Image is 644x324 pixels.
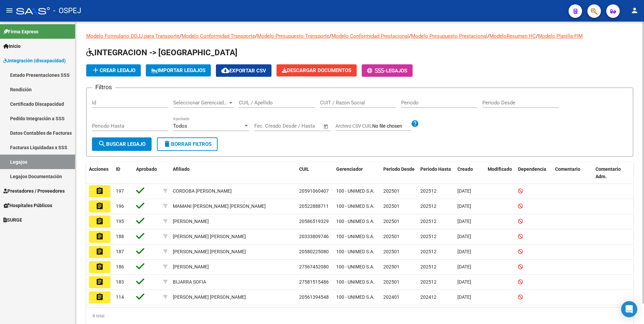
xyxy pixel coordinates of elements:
span: 197 [116,188,124,194]
span: - [367,68,386,74]
span: 202512 [420,249,437,254]
span: Acciones [89,166,108,172]
div: BIJARRA SOFIA [173,278,206,286]
span: [DATE] [457,188,471,194]
a: Modelo Planilla FIM [538,33,583,39]
button: Buscar Legajo [92,137,152,151]
span: 202512 [420,219,437,224]
span: 187 [116,249,124,254]
span: 27581515486 [299,279,329,285]
span: 20580225080 [299,249,329,254]
datatable-header-cell: Comentario [552,162,593,184]
datatable-header-cell: Afiliado [170,162,296,184]
datatable-header-cell: Modificado [485,162,515,184]
span: Dependencia [518,166,546,172]
span: 202512 [420,279,437,285]
span: 100 - UNIMED S.A. [336,219,375,224]
span: 188 [116,234,124,239]
mat-icon: add [92,66,100,74]
span: Modificado [488,166,512,172]
span: [DATE] [457,279,471,285]
span: Comentario [555,166,580,172]
datatable-header-cell: Aprobado [133,162,160,184]
span: [DATE] [457,234,471,239]
span: Periodo Hasta [420,166,451,172]
a: Modelo Conformidad Transporte [182,33,255,39]
span: 20333809746 [299,234,329,239]
datatable-header-cell: CUIL [296,162,333,184]
input: Fecha fin [288,123,320,129]
span: CUIL [299,166,309,172]
datatable-header-cell: Dependencia [515,162,552,184]
a: Modelo Presupuesto Prestacional [411,33,487,39]
span: Crear Legajo [92,67,135,73]
a: Modelo Presupuesto Transporte [257,33,329,39]
button: Exportar CSV [216,64,271,77]
span: Prestadores / Proveedores [3,187,65,195]
span: 20561394548 [299,294,329,300]
mat-icon: assignment [96,217,104,225]
mat-icon: assignment [96,248,104,256]
a: Modelo Conformidad Prestacional [331,33,409,39]
span: 202501 [383,249,399,254]
datatable-header-cell: Periodo Hasta [418,162,455,184]
span: Todos [173,123,187,129]
span: Descargar Documentos [282,67,351,73]
span: [DATE] [457,219,471,224]
span: 100 - UNIMED S.A. [336,264,375,269]
datatable-header-cell: Acciones [86,162,113,184]
datatable-header-cell: Creado [455,162,485,184]
span: 202501 [383,234,399,239]
div: [PERSON_NAME] [PERSON_NAME] [173,293,246,301]
span: Comentario Adm. [595,166,621,180]
input: Archivo CSV CUIL [372,123,411,129]
span: 100 - UNIMED S.A. [336,188,375,194]
datatable-header-cell: Comentario Adm. [593,162,633,184]
datatable-header-cell: Gerenciador [333,162,381,184]
button: Open calendar [322,123,330,130]
span: 202501 [383,264,399,269]
span: SURGE [3,216,22,224]
mat-icon: menu [5,6,13,14]
mat-icon: delete [163,140,171,148]
span: Seleccionar Gerenciador [173,100,228,106]
span: [DATE] [457,294,471,300]
span: Firma Express [3,28,38,35]
h3: Filtros [92,83,115,92]
span: 202501 [383,219,399,224]
span: 100 - UNIMED S.A. [336,249,375,254]
span: Aprobado [136,166,157,172]
button: Crear Legajo [86,64,141,76]
span: Borrar Filtros [163,141,212,147]
span: 202401 [383,294,399,300]
span: Archivo CSV CUIL [335,123,372,129]
span: IMPORTAR LEGAJOS [151,67,205,73]
span: 100 - UNIMED S.A. [336,294,375,300]
mat-icon: person [631,6,639,14]
span: Periodo Desde [383,166,415,172]
span: 202512 [420,234,437,239]
mat-icon: cloud_download [221,66,229,74]
div: MAMANI [PERSON_NAME] [PERSON_NAME] [173,202,266,210]
mat-icon: assignment [96,278,104,286]
button: IMPORTAR LEGAJOS [146,64,211,76]
span: 202501 [383,188,399,194]
div: [PERSON_NAME] [PERSON_NAME] [173,248,246,256]
span: Integración (discapacidad) [3,57,66,64]
span: ID [116,166,120,172]
span: Exportar CSV [221,68,266,74]
span: Hospitales Públicos [3,202,52,209]
span: 27567452080 [299,264,329,269]
span: [DATE] [457,249,471,254]
span: 202501 [383,279,399,285]
span: 183 [116,279,124,285]
span: 202412 [420,294,437,300]
div: [PERSON_NAME] [PERSON_NAME] [173,233,246,240]
button: Descargar Documentos [277,64,357,76]
span: 100 - UNIMED S.A. [336,234,375,239]
mat-icon: search [98,140,106,148]
datatable-header-cell: Periodo Desde [381,162,418,184]
span: INTEGRACION -> [GEOGRAPHIC_DATA] [86,48,237,57]
span: Legajos [386,68,407,74]
a: ModeloResumen HC [489,33,536,39]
